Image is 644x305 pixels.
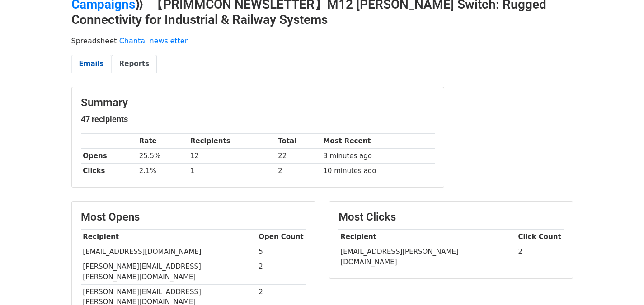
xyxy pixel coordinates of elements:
td: [PERSON_NAME][EMAIL_ADDRESS][PERSON_NAME][DOMAIN_NAME] [81,259,257,285]
th: Open Count [257,230,306,244]
iframe: Chat Widget [599,262,644,305]
h5: 47 recipients [81,114,435,124]
td: 2 [276,164,321,178]
th: Total [276,134,321,149]
div: 聊天小工具 [599,262,644,305]
a: Reports [112,55,157,73]
td: 3 minutes ago [321,149,435,164]
td: 2 [257,259,306,285]
th: Opens [81,149,137,164]
p: Spreadsheet: [71,36,573,46]
td: 22 [276,149,321,164]
h3: Most Clicks [338,211,564,224]
th: Click Count [516,230,564,244]
td: 2 [516,244,564,269]
td: 2.1% [137,164,188,178]
td: 12 [188,149,276,164]
td: [EMAIL_ADDRESS][DOMAIN_NAME] [81,244,257,259]
td: [EMAIL_ADDRESS][PERSON_NAME][DOMAIN_NAME] [338,244,516,269]
th: Rate [137,134,188,149]
th: Most Recent [321,134,435,149]
th: Recipient [338,230,516,244]
th: Recipient [81,230,257,244]
td: 1 [188,164,276,178]
h3: Summary [81,96,435,109]
th: Recipients [188,134,276,149]
td: 5 [257,244,306,259]
td: 25.5% [137,149,188,164]
th: Clicks [81,164,137,178]
td: 10 minutes ago [321,164,435,178]
a: Chantal newsletter [119,37,188,45]
h3: Most Opens [81,211,306,224]
a: Emails [71,55,112,73]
